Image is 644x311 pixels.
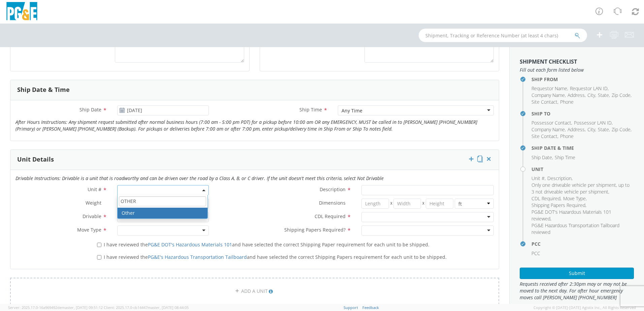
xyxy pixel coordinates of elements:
li: , [612,92,632,99]
span: X [421,199,426,209]
a: PG&E's Hazardous Transportation Tailboard [148,254,247,260]
span: CDL Required [315,213,346,219]
li: , [547,175,573,182]
span: Dimensions [319,200,346,206]
span: Possessor LAN ID [574,119,612,126]
span: City [587,126,595,133]
span: Unit # [532,175,545,181]
span: PCC [532,250,540,256]
li: , [532,99,558,105]
span: Description [547,175,572,181]
input: I have reviewed thePG&E DOT's Hazardous Materials 101and have selected the correct Shipping Paper... [97,243,101,247]
span: Fill out each form listed below [520,67,634,73]
li: , [598,92,610,99]
input: Height [426,199,453,209]
span: Requestor LAN ID [570,85,608,92]
span: Zip Code [612,92,631,98]
span: I have reviewed the and have selected the correct Shipping Paper requirement for each unit to be ... [104,241,429,248]
button: Submit [520,268,634,279]
span: Shipping Papers Required [532,202,585,208]
li: , [532,119,572,126]
span: Site Contact [532,99,557,105]
span: Ship Time [299,106,322,113]
h4: Ship To [532,111,634,116]
span: Phone [560,133,574,139]
span: Zip Code [612,126,631,133]
span: Move Type [77,227,101,233]
input: Shipment, Tracking or Reference Number (at least 4 chars) [419,29,587,42]
span: Drivable [83,213,101,219]
li: , [532,92,566,99]
span: master, [DATE] 09:51:12 [62,305,103,310]
span: Only one driveable vehicle per shipment, up to 3 not driveable vehicle per shipment [532,182,630,195]
span: Requestor Name [532,85,567,92]
span: Company Name [532,92,565,98]
input: Length [361,199,389,209]
li: , [568,92,586,99]
span: Copyright © [DATE]-[DATE] Agistix Inc., All Rights Reserved [534,305,636,310]
li: , [532,195,561,202]
a: Support [344,305,358,310]
h4: Ship Date & Time [532,145,634,150]
span: Shipping Papers Required? [284,227,346,233]
span: City [587,92,595,98]
li: , [532,126,566,133]
li: , [532,85,568,92]
input: Width [393,199,421,209]
li: , [587,126,596,133]
img: pge-logo-06675f144f4cfa6a6814.png [5,2,39,22]
li: , [532,209,632,222]
input: I have reviewed thePG&E's Hazardous Transportation Tailboardand have selected the correct Shippin... [97,255,101,260]
span: Phone [560,99,574,105]
span: PG&E DOT's Hazardous Materials 101 reviewed [532,209,611,222]
span: Address [568,126,585,133]
strong: Shipment Checklist [520,58,577,65]
span: X [389,199,394,209]
span: Ship Date [79,106,101,113]
h3: Ship Date & Time [17,87,70,93]
li: , [587,92,596,99]
span: Ship Time [555,154,575,161]
li: , [532,154,553,161]
h4: Unit [532,167,634,172]
span: I have reviewed the and have selected the correct Shipping Papers requirement for each unit to be... [104,254,447,260]
span: Unit # [88,186,101,193]
span: State [598,126,609,133]
span: Site Contact [532,133,557,139]
li: , [532,182,632,195]
i: Drivable Instructions: Drivable is a unit that is roadworthy and can be driven over the road by a... [15,175,384,181]
span: Ship Date [532,154,552,161]
li: , [598,126,610,133]
h3: Unit Details [17,156,54,163]
span: Client: 2025.17.0-cb14447 [104,305,189,310]
span: State [598,92,609,98]
div: Any Time [342,107,362,114]
a: PG&E DOT's Hazardous Materials 101 [148,241,232,248]
span: master, [DATE] 08:44:05 [148,305,189,310]
li: , [570,85,609,92]
li: , [532,202,586,209]
i: After Hours Instructions: Any shipment request submitted after normal business hours (7:00 am - 5... [15,119,477,132]
li: , [563,195,587,202]
span: Description [320,186,346,193]
span: Weight [86,200,101,206]
li: , [568,126,586,133]
li: , [532,133,558,140]
h4: PCC [532,241,634,246]
span: Company Name [532,126,565,133]
li: Other [118,208,207,218]
span: Server: 2025.17.0-16a969492de [8,305,103,310]
span: PG&E Hazardous Transportation Tailboard reviewed [532,222,619,235]
li: , [574,119,613,126]
li: , [532,175,546,182]
span: Address [568,92,585,98]
h4: Ship From [532,77,634,82]
a: ADD A UNIT [10,278,499,305]
a: Feedback [362,305,379,310]
span: Requests received after 2:30pm may or may not be moved to the next day. For after hour emergency ... [520,281,634,301]
span: CDL Required [532,195,560,202]
span: Possessor Contact [532,119,571,126]
span: Move Type [563,195,586,202]
li: , [612,126,632,133]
